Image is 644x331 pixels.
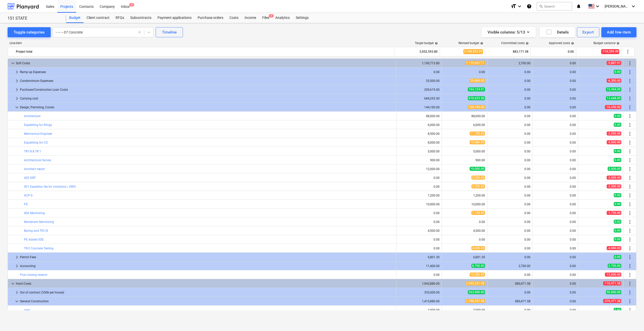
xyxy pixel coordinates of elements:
span: keyboard_arrow_right [14,87,20,93]
div: Timeline [162,29,177,36]
div: 0.00 [398,176,440,180]
div: 0.00 [535,132,576,136]
a: Mechanical Engineer [24,132,52,136]
span: -3,200.00 [607,131,621,136]
a: #20 SSP [24,176,36,180]
span: 0.00 [614,202,621,206]
div: 0.00 [489,238,530,241]
div: 0.00 [398,220,440,224]
span: More actions [627,104,633,110]
span: 0.00 [614,228,621,233]
div: Client contract [84,13,113,23]
span: 2,700.00 [608,264,621,268]
span: -4,000.00 [607,246,621,250]
div: 0.00 [489,291,530,294]
span: 15,000.00 [470,273,485,277]
span: 15,494.09 [606,87,621,91]
div: 12,000.00 [398,167,440,171]
a: Post closing reserve [20,273,47,277]
span: More actions [627,281,633,287]
div: 2,700.00 [489,264,530,268]
span: -4,000.00 [607,140,621,144]
span: keyboard_arrow_right [14,78,20,84]
span: keyboard_arrow_down [14,298,20,304]
div: 6,000.00 [398,123,440,127]
div: 6,000.00 [444,123,485,127]
div: 0.00 [489,255,530,259]
span: 12,000.00 [470,140,485,144]
div: Export [582,29,594,36]
div: 0.00 [535,220,576,224]
div: 2,700.00 [489,61,530,65]
span: help [525,42,529,45]
span: -2,000.00 [607,176,621,180]
div: Carrying cost [20,94,394,103]
div: Design, Permiting, Condo [20,103,394,111]
button: Visible columns:5/13 [481,27,536,37]
span: 0.00 [614,123,621,127]
div: 0.00 [489,106,530,109]
a: Income [241,13,259,23]
span: keyboard_arrow_right [14,95,20,102]
div: Budget variance [594,41,620,45]
div: 0.00 [535,291,576,294]
button: Toggle categories [8,27,51,37]
div: 0.00 [535,238,576,241]
div: Accounting [20,262,394,270]
span: More actions [627,60,633,66]
div: General Construction [20,297,394,305]
span: 0.00 [614,114,621,118]
span: More actions [627,140,633,146]
a: Analytics [272,13,293,23]
div: 0.00 [535,123,576,127]
span: More actions [627,298,633,304]
div: 900.00 [444,158,485,162]
div: 0.00 [489,308,530,312]
a: Expediting for filings [24,123,52,127]
span: [PERSON_NAME] [605,4,630,8]
a: PE Added SOE [24,238,44,241]
span: More actions [627,201,633,207]
div: Committed costs [501,41,529,45]
span: More actions [625,49,631,55]
button: Search [537,2,572,11]
span: -15,000.00 [605,273,621,277]
a: Architectural Survey [24,158,51,162]
span: 11,700.00 [470,131,485,136]
div: 0.00 [535,255,576,259]
span: keyboard_arrow_right [14,263,20,269]
span: More actions [627,228,633,234]
div: 0.00 [489,114,530,118]
div: 0.00 [489,229,530,233]
div: 1,200.00 [444,194,485,197]
span: More actions [627,175,633,181]
div: 11,400.00 [398,264,440,268]
i: notifications [576,3,581,9]
a: #06 Monitoring [24,211,45,215]
a: Boring and TR1/8 [24,229,48,233]
span: help [479,42,483,45]
span: More actions [627,210,633,216]
span: More actions [627,148,633,154]
div: 684,293.50 [398,97,440,100]
span: keyboard_arrow_right [14,289,20,295]
div: 0.00 [535,273,576,277]
span: 0.00 [614,220,621,224]
a: Architecture [24,114,40,118]
a: Subcontracts [127,13,154,23]
span: keyboard_arrow_down [10,60,16,66]
span: -116,359.49 [601,49,619,54]
i: keyboard_arrow_down [517,3,523,9]
div: 0.00 [535,79,576,83]
div: 0.00 [535,300,576,303]
div: Target budget [415,41,438,45]
div: Settings [293,13,312,23]
span: help [570,42,574,45]
span: -16,450.00 [605,105,621,109]
span: 13,668.00 [606,96,621,100]
span: 160,550.00 [468,105,485,109]
div: 0.00 [398,238,440,241]
div: 0.00 [535,308,576,312]
span: 3,168,953.29 [463,49,483,54]
span: More actions [627,289,633,295]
